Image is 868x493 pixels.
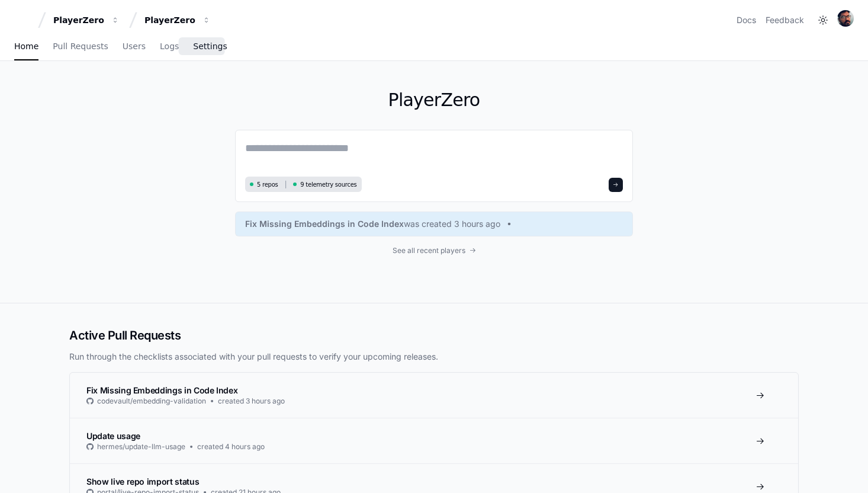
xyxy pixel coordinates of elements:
a: Pull Requests [53,33,108,60]
span: created 4 hours ago [197,442,265,452]
span: Pull Requests [53,43,108,50]
span: created 3 hours ago [218,396,285,406]
span: codevault/embedding-validation [97,396,206,406]
span: 9 telemetry sources [300,180,356,189]
a: Home [14,33,38,60]
a: See all recent players [235,246,633,255]
span: Show live repo import status [86,476,199,486]
a: Users [123,33,146,60]
a: Settings [193,33,227,60]
span: Fix Missing Embeddings in Code Index [245,218,404,230]
button: PlayerZero [49,9,124,31]
span: Settings [193,43,227,50]
div: PlayerZero [53,14,104,26]
span: Home [14,43,38,50]
span: Users [123,43,146,50]
a: Fix Missing Embeddings in Code Indexwas created 3 hours ago [245,218,623,230]
a: Fix Missing Embeddings in Code Indexcodevault/embedding-validationcreated 3 hours ago [70,373,798,418]
div: PlayerZero [144,14,195,26]
button: PlayerZero [140,9,216,31]
a: Update usagehermes/update-llm-usagecreated 4 hours ago [70,418,798,463]
span: was created 3 hours ago [404,218,500,230]
span: See all recent players [393,246,465,255]
p: Run through the checklists associated with your pull requests to verify your upcoming releases. [69,351,799,363]
span: Fix Missing Embeddings in Code Index [86,385,237,395]
span: hermes/update-llm-usage [97,442,185,452]
a: Logs [160,33,179,60]
a: Docs [737,14,756,26]
h2: Active Pull Requests [69,327,799,344]
img: ACg8ocISMVgKtiax8Yt8eeI6AxnXMDdSHpOMOb1OfaQ6rnYaw2xKF4TO=s96-c [837,10,854,27]
span: Logs [160,43,179,50]
span: 5 repos [257,180,278,189]
h1: PlayerZero [235,89,633,111]
span: Update usage [86,431,140,441]
button: Feedback [766,14,804,26]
